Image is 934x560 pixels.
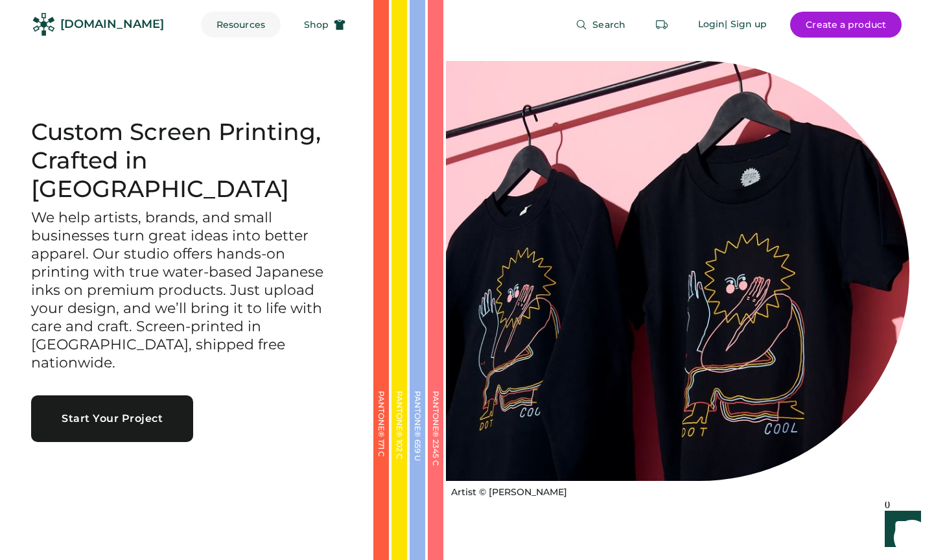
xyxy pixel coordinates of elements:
div: PANTONE® 2345 C [432,391,439,520]
div: PANTONE® 102 C [395,391,403,520]
div: [DOMAIN_NAME] [60,16,164,32]
button: Retrieve an order [649,12,675,38]
h1: Custom Screen Printing, Crafted in [GEOGRAPHIC_DATA] [31,118,342,204]
img: Rendered Logo - Screens [32,13,55,36]
button: Resources [201,12,281,38]
h3: We help artists, brands, and small businesses turn great ideas into better apparel. Our studio of... [31,209,342,371]
div: Artist © [PERSON_NAME] [451,486,567,499]
a: Artist © [PERSON_NAME] [446,481,567,499]
button: Search [560,12,641,38]
iframe: Front Chat [872,502,928,557]
button: Shop [288,12,361,38]
button: Start Your Project [31,395,193,442]
div: PANTONE® 171 C [377,391,385,520]
span: Shop [304,20,329,29]
div: | Sign up [725,18,767,31]
button: Create a product [790,12,902,38]
div: PANTONE® 659 U [414,391,421,520]
span: Search [592,20,625,29]
div: Login [698,18,725,31]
